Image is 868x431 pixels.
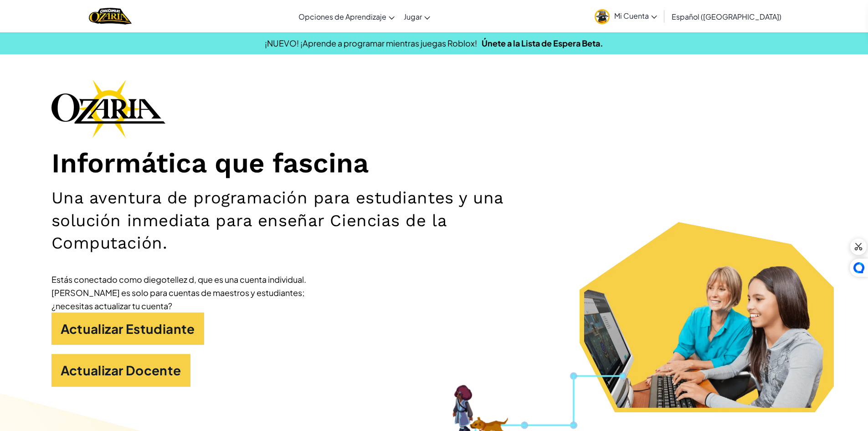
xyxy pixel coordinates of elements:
img: avatar [595,9,610,24]
a: Actualizar Docente [51,354,190,387]
img: Ozaria branding logo [51,79,165,138]
span: Opciones de Aprendizaje [298,12,386,21]
a: Ozaria by CodeCombat logo [89,7,131,26]
img: Home [89,7,131,26]
a: Español ([GEOGRAPHIC_DATA]) [667,4,786,29]
span: Jugar [404,12,422,21]
h2: Una aventura de programación para estudiantes y una solución inmediata para enseñar Ciencias de l... [51,187,565,254]
a: Opciones de Aprendizaje [294,4,399,29]
a: Jugar [399,4,435,29]
div: Estás conectado como diegotellez d, que es una cuenta individual. [PERSON_NAME] es solo para cuen... [51,273,325,312]
a: Actualizar Estudiante [51,312,204,345]
h1: Informática que fascina [51,147,817,180]
a: Mi Cuenta [590,2,662,31]
span: Mi Cuenta [614,11,657,21]
a: Únete a la Lista de Espera Beta. [482,38,603,48]
span: ¡NUEVO! ¡Aprende a programar mientras juegas Roblox! [265,38,477,48]
span: Español ([GEOGRAPHIC_DATA]) [672,12,781,21]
